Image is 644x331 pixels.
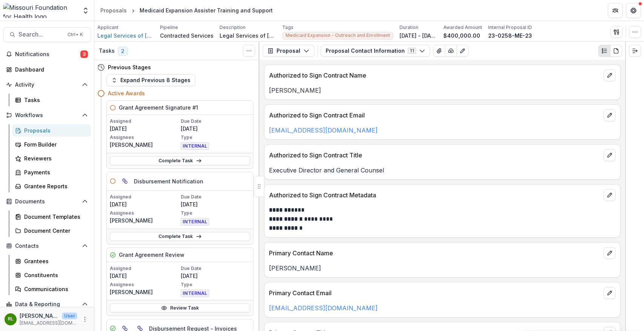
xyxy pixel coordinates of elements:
button: View Attached Files [433,45,445,57]
p: 23-0258-ME-23 [488,32,532,40]
button: Open Data & Reporting [3,298,91,310]
a: Tasks [12,94,91,106]
a: Proposals [12,124,91,137]
p: Assignees [110,281,179,288]
p: [PERSON_NAME] [269,86,616,95]
button: Edit as form [456,45,469,57]
span: Data & Reporting [15,301,79,308]
button: edit [604,149,616,161]
button: Search... [3,27,91,42]
button: Expand right [629,45,641,57]
div: Tasks [24,96,85,104]
p: User [62,313,77,319]
p: [EMAIL_ADDRESS][DOMAIN_NAME] [20,320,77,326]
p: [DATE] [181,272,250,280]
p: [PERSON_NAME] [20,312,59,320]
span: Medicaid Expansion - Outreach and Enrollment [286,33,390,38]
button: Open entity switcher [80,3,91,18]
div: Proposals [100,6,127,14]
p: Primary Contact Name [269,249,601,258]
div: Rebekah Lerch [8,317,14,322]
p: Authorized to Sign Contract Email [269,111,601,120]
button: Partners [608,3,623,18]
a: Review Task [110,304,250,313]
span: Legal Services of [GEOGRAPHIC_DATA][US_STATE], Inc. [97,32,154,40]
p: $400,000.00 [443,32,480,40]
p: Assigned [110,265,179,272]
p: Contracted Services [160,32,214,40]
h5: Grant Agreement Review [119,251,184,259]
span: 2 [118,47,128,56]
p: Due Date [181,118,250,125]
button: Notifications3 [3,48,91,60]
p: Type [181,281,250,288]
button: Open Activity [3,79,91,91]
p: Due Date [181,265,250,272]
p: [PERSON_NAME] [269,264,616,273]
p: [PERSON_NAME] [110,288,179,296]
p: Due Date [181,194,250,200]
p: [DATE] [181,200,250,208]
button: More [80,315,89,324]
button: edit [604,247,616,259]
button: edit [604,189,616,201]
span: Notifications [15,51,80,58]
a: Proposals [97,5,130,16]
button: Get Help [626,3,641,18]
a: Payments [12,166,91,178]
p: Assignees [110,134,179,141]
button: edit [604,287,616,299]
div: Dashboard [15,66,85,73]
p: Assigned [110,118,179,125]
div: Grantees [24,257,85,265]
a: Grantees [12,255,91,267]
button: Open Documents [3,195,91,207]
p: Internal Proposal ID [488,24,532,31]
span: INTERNAL [181,290,209,297]
h5: Grant Agreement Signature #1 [119,104,198,111]
p: Type [181,134,250,141]
div: Communications [24,285,85,293]
p: Assignees [110,210,179,217]
p: [PERSON_NAME] [110,141,179,149]
a: Form Builder [12,138,91,151]
span: Search... [18,31,63,38]
p: [DATE] [110,125,179,133]
span: INTERNAL [181,218,209,226]
button: Expand Previous 8 Stages [106,74,195,86]
p: Executive Director and General Counsel [269,166,616,175]
button: Open Workflows [3,109,91,121]
div: Medicaid Expansion Assister Training and Support [140,6,273,14]
h5: Disbursement Notification [134,177,203,185]
p: Awarded Amount [443,24,482,31]
div: Payments [24,168,85,176]
a: Grantee Reports [12,180,91,192]
p: Authorized to Sign Contract Title [269,151,601,160]
p: Primary Contact Email [269,288,601,297]
span: Workflows [15,112,79,119]
h3: Tasks [99,48,115,54]
button: Plaintext view [598,45,610,57]
a: Complete Task [110,232,250,241]
h4: Active Awards [108,89,145,97]
button: Open Contacts [3,240,91,252]
p: Assigned [110,194,179,200]
div: Ctrl + K [66,31,85,39]
button: PDF view [610,45,622,57]
p: Tags [282,24,294,31]
div: Document Templates [24,213,85,221]
span: INTERNAL [181,142,209,150]
a: Document Templates [12,210,91,223]
img: Missouri Foundation for Health logo [3,3,77,18]
p: Applicant [97,24,118,31]
a: [EMAIL_ADDRESS][DOMAIN_NAME] [269,304,378,312]
button: edit [604,109,616,121]
p: [DATE] [110,272,179,280]
a: Dashboard [3,63,91,76]
button: Proposal [263,45,314,57]
div: Constituents [24,271,85,279]
button: Parent task [119,175,131,187]
span: Documents [15,198,79,205]
div: Document Center [24,227,85,235]
button: Proposal Contact Information11 [321,45,430,57]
